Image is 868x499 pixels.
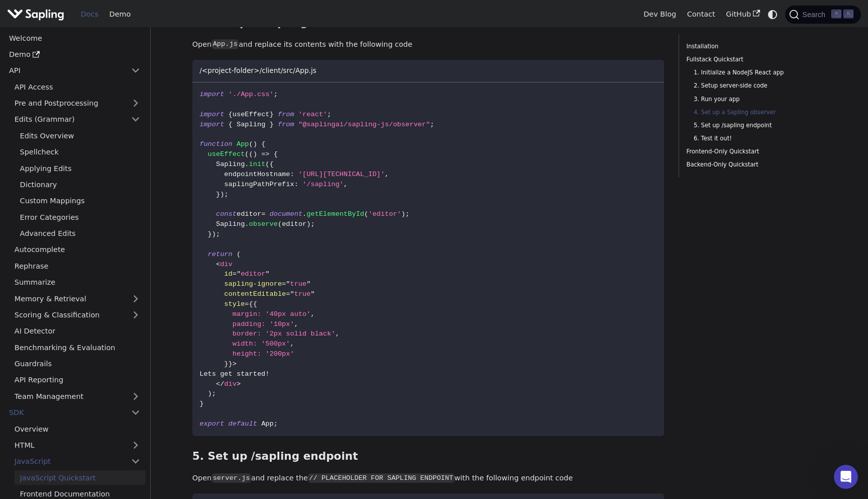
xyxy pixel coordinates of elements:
a: Pre and Postprocessing [9,96,146,111]
p: Open and replace the with the following endpoint code [192,472,665,484]
a: Rephrase [9,259,146,273]
button: Collapse sidebar category 'SDK' [126,405,146,420]
span: { [270,160,274,168]
a: GitHub [720,7,765,22]
span: Sapling [237,121,265,128]
span: ) [253,140,257,148]
span: '/sapling' [302,181,344,188]
span: => [261,150,269,158]
span: " [290,290,294,298]
a: Backend-Only Quickstart [687,160,823,170]
span: ) [253,150,257,158]
a: Demo [104,7,136,22]
span: id [224,270,232,278]
span: " [265,270,269,278]
a: JavaScript Quickstart [15,470,146,485]
a: Installation [687,42,823,51]
span: editor [241,270,265,278]
a: Error Categories [15,210,146,224]
span: Sapling [216,220,245,228]
span: , [344,181,348,188]
span: } [229,360,233,368]
span: } [270,121,274,128]
span: , [290,340,294,348]
span: , [310,310,314,318]
span: import [199,91,224,98]
span: ) [212,230,216,238]
span: ; [274,420,278,428]
span: : [253,340,257,348]
span: ) [401,210,405,218]
button: Search (Command+K) [785,6,860,24]
span: ( [237,251,241,258]
div: /<project-folder>/client/src/App.js [192,60,665,82]
span: './App.css' [229,91,274,98]
a: Dev Blog [638,7,681,22]
img: Sapling.ai [7,7,64,22]
a: Edits Overview [15,128,146,143]
p: Open and replace its contents with the following code [192,39,665,51]
span: < [216,261,220,268]
a: Memory & Retrieval [9,291,146,306]
span: export [199,420,224,428]
span: , [336,330,340,338]
span: ) [306,220,310,228]
a: 3. Run your app [694,95,819,104]
span: , [385,171,389,178]
a: Fullstack Quickstart [687,55,823,64]
kbd: K [843,10,853,19]
span: style [224,300,245,308]
a: API Reporting [9,373,146,387]
span: { [274,150,278,158]
span: document [270,210,303,218]
a: Custom Mappings [15,194,146,208]
span: border [233,330,257,338]
span: '[URL][TECHNICAL_ID]' [298,171,385,178]
span: = [233,270,237,278]
span: : [294,181,298,188]
button: Collapse sidebar category 'API' [126,63,146,78]
span: ) [208,390,212,397]
span: from [278,121,294,128]
span: ; [224,191,228,198]
span: } [216,191,220,198]
kbd: ⌘ [831,10,841,19]
a: Docs [75,7,104,22]
code: App.js [211,39,239,49]
span: import [199,121,224,128]
span: contentEditable [224,290,286,298]
span: : [257,350,261,358]
span: return [208,251,233,258]
span: from [278,111,294,118]
a: 1. Initialize a NodeJS React app [694,68,819,77]
span: ; [430,121,434,128]
span: ( [265,160,269,168]
span: = [261,210,265,218]
a: AI Detector [9,324,146,339]
span: useEffect [208,150,245,158]
a: Welcome [4,31,146,45]
span: : [257,310,261,318]
span: } [208,230,212,238]
a: Frontend-Only Quickstart [687,147,823,156]
a: Scoring & Classification [9,308,146,322]
span: ; [274,91,278,98]
span: saplingPathPrefix [224,181,294,188]
a: Spellcheck [15,145,146,159]
a: 6. Test it out! [694,134,819,143]
a: API Access [9,79,146,94]
a: HTML [9,438,146,453]
span: '40px auto' [265,310,310,318]
code: // PLACEHOLDER FOR SAPLING ENDPOINT [308,473,455,483]
span: . [245,160,249,168]
span: import [199,111,224,118]
span: "@saplingai/sapling-js/observer" [298,121,430,128]
span: width [233,340,253,348]
a: Autocomplete [9,242,146,257]
span: true [294,290,311,298]
a: Summarize [9,275,146,290]
a: Dictionary [15,178,146,192]
a: Contact [682,7,721,22]
a: Advanced Edits [15,226,146,241]
span: { [261,140,265,148]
